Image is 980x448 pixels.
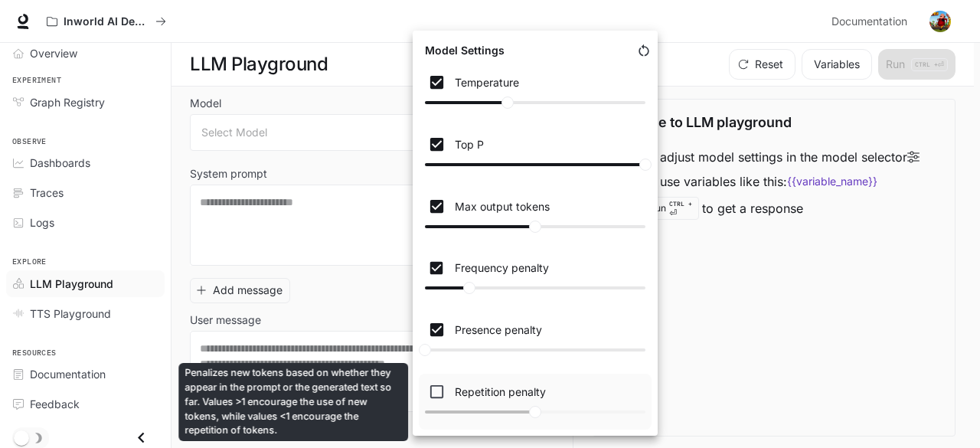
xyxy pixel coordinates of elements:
[455,198,550,214] p: Max output tokens
[419,374,652,430] div: Penalizes new tokens based on whether they appear in the prompt or the generated text so far. Val...
[630,37,658,64] button: Reset to default
[455,260,549,276] p: Frequency penalty
[455,74,519,90] p: Temperature
[419,188,652,244] div: Sets the maximum number of tokens (words or subwords) in the generated output. Directly controls ...
[455,322,542,338] p: Presence penalty
[419,126,652,182] div: Maintains diversity and naturalness by considering only the tokens with the highest cumulative pr...
[455,384,546,400] p: Repetition penalty
[419,64,652,120] div: Controls the creativity and randomness of the response. Higher values (e.g., 0.8) result in more ...
[419,37,511,64] h6: Model Settings
[419,312,652,368] div: Penalizes new tokens based on whether they appear in the generated text so far. Higher values inc...
[455,136,484,152] p: Top P
[178,363,408,441] div: Penalizes new tokens based on whether they appear in the prompt or the generated text so far. Val...
[419,250,652,306] div: Penalizes new tokens based on their existing frequency in the generated text. Higher values decre...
